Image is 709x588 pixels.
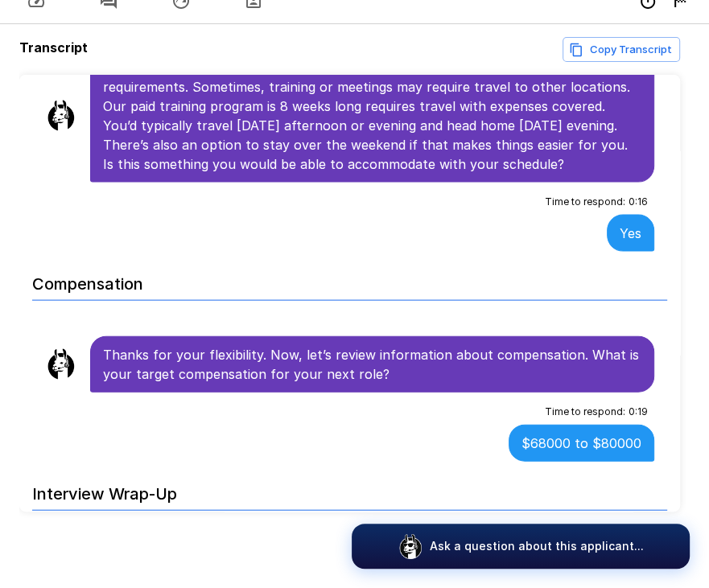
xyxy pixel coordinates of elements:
img: llama_clean.png [45,347,77,380]
span: 0 : 16 [629,193,648,209]
span: 0 : 19 [629,403,648,419]
span: Time to respond : [545,193,625,209]
img: logo_glasses@2x.png [398,533,423,559]
p: $68000 to $80000 [521,433,641,452]
button: Copy transcript [563,37,680,62]
img: llama_clean.png [45,99,77,131]
h6: Compensation [32,257,667,300]
p: Yes [620,223,641,242]
b: Transcript [19,39,88,56]
span: Time to respond : [545,403,625,419]
button: Ask a question about this applicant... [352,524,690,569]
p: Thank you for sharing your background, [PERSON_NAME]. Now, let’s cover training requirements. Som... [103,57,641,173]
p: Ask a question about this applicant... [430,538,644,554]
p: Thanks for your flexibility. Now, let’s review information about compensation. What is your targe... [103,344,641,383]
h6: Interview Wrap-Up [32,467,667,510]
